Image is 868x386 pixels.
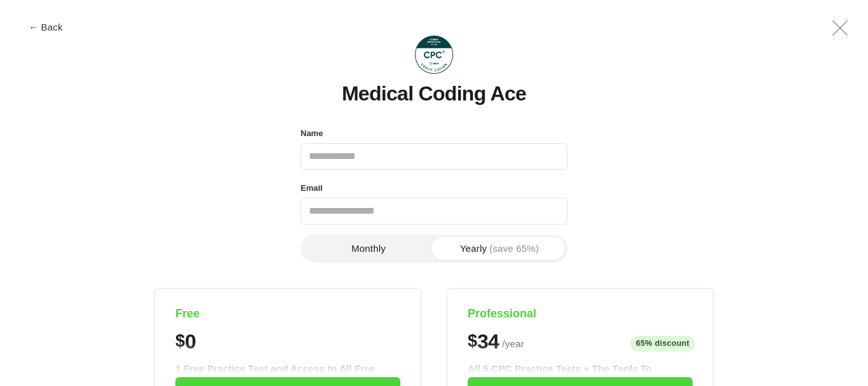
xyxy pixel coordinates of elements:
[301,125,323,142] label: Name
[29,22,38,32] span: ←
[185,331,196,352] span: 0
[630,336,695,352] span: 65% discount
[303,237,434,260] button: Monthly
[477,331,499,352] span: 34
[175,331,185,351] span: $
[175,307,400,321] h4: Free
[502,336,524,352] span: / year
[20,22,71,32] button: ← Back
[415,36,453,74] img: Medical Coding Ace
[301,198,567,224] input: Email
[301,143,567,170] input: Name
[468,331,477,351] span: $
[342,83,526,105] h1: Medical Coding Ace
[301,180,323,196] label: Email
[468,307,693,321] h4: Professional
[434,237,565,260] button: Yearly(save 65%)
[489,244,539,253] span: (save 65%)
